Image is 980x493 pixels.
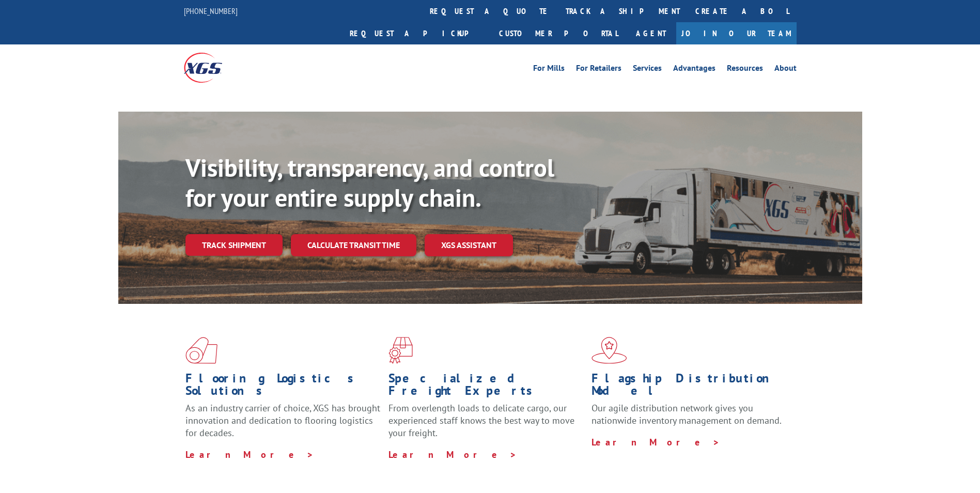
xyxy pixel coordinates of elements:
img: xgs-icon-focused-on-flooring-red [388,337,413,364]
a: Agent [626,22,676,44]
p: From overlength loads to delicate cargo, our experienced staff knows the best way to move your fr... [388,402,584,448]
b: Visibility, transparency, and control for your entire supply chain. [185,151,554,213]
a: Advantages [673,64,715,75]
a: About [774,64,797,75]
span: As an industry carrier of choice, XGS has brought innovation and dedication to flooring logistics... [185,402,380,439]
a: Services [633,64,662,75]
a: Customer Portal [491,22,626,44]
img: xgs-icon-flagship-distribution-model-red [592,337,627,364]
a: Calculate transit time [291,234,416,256]
a: Request a pickup [342,22,491,44]
img: xgs-icon-total-supply-chain-intelligence-red [185,337,217,364]
a: For Retailers [576,64,621,75]
span: Our agile distribution network gives you nationwide inventory management on demand. [592,402,782,426]
h1: Specialized Freight Experts [388,372,584,402]
a: Join Our Team [676,22,797,44]
a: Track shipment [185,234,283,256]
a: Learn More > [592,436,720,448]
a: [PHONE_NUMBER] [184,6,238,16]
a: Resources [727,64,763,75]
h1: Flagship Distribution Model [592,372,787,402]
a: Learn More > [388,449,517,460]
a: Learn More > [185,449,314,460]
a: For Mills [533,64,565,75]
h1: Flooring Logistics Solutions [185,372,381,402]
a: XGS ASSISTANT [425,234,513,256]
